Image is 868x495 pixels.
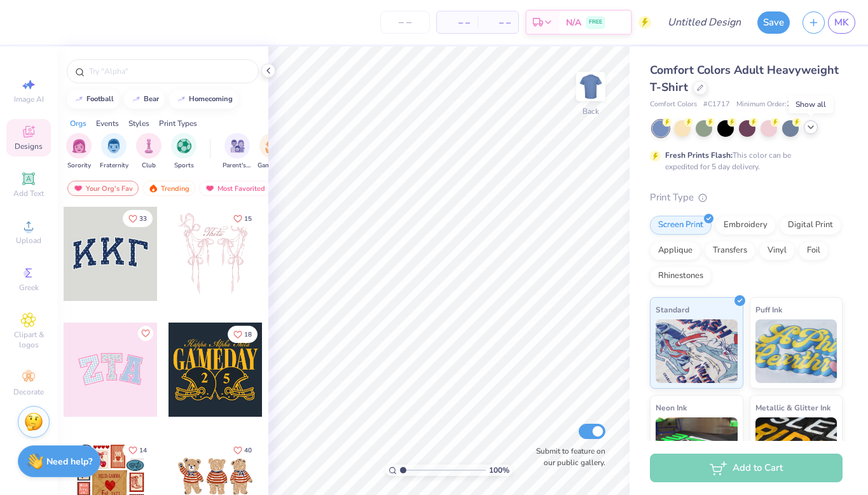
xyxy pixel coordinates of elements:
div: Trending [142,181,195,196]
div: filter for Parent's Weekend [223,133,252,171]
div: football [86,95,114,102]
img: Standard [656,319,738,383]
span: Upload [16,235,41,246]
span: MK [834,15,849,30]
div: Styles [128,118,149,129]
div: Vinyl [759,241,795,260]
span: Sorority [67,161,91,171]
div: Your Org's Fav [67,181,139,196]
span: 18 [244,331,252,338]
span: Neon Ink [656,401,687,414]
div: Transfers [705,241,755,260]
span: 14 [139,447,147,454]
img: Fraternity Image [107,139,121,153]
span: Image AI [14,94,44,104]
span: Sports [174,161,194,171]
button: Like [123,210,153,227]
span: – – [444,16,470,29]
span: # C1717 [703,99,730,110]
div: This color can be expedited for 5 day delivery. [665,150,822,172]
img: Sorority Image [72,139,86,153]
span: Clipart & logos [6,330,51,350]
img: Game Day Image [265,139,280,153]
span: Standard [656,303,689,316]
div: filter for Fraternity [100,133,128,171]
div: Print Types [159,118,197,129]
div: filter for Game Day [258,133,287,171]
span: Minimum Order: 24 + [736,99,800,110]
div: bear [144,95,159,102]
button: Save [757,11,790,34]
span: FREE [589,18,602,27]
span: Game Day [258,161,287,171]
button: Like [123,442,153,459]
strong: Fresh Prints Flash: [665,150,733,160]
div: filter for Sorority [66,133,92,171]
span: Metallic & Glitter Ink [755,401,830,414]
span: Comfort Colors Adult Heavyweight T-Shirt [650,62,839,95]
div: Applique [650,241,701,260]
span: Fraternity [100,161,128,171]
span: 15 [244,216,252,222]
span: 33 [139,216,147,222]
button: Like [228,326,258,343]
a: MK [828,11,855,34]
img: Neon Ink [656,417,738,481]
span: Comfort Colors [650,99,697,110]
div: filter for Club [136,133,162,171]
div: filter for Sports [171,133,196,171]
img: trend_line.gif [131,95,141,103]
img: trending.gif [148,184,158,193]
button: Like [228,442,258,459]
button: filter button [136,133,162,171]
input: – – [380,11,430,34]
div: homecoming [189,95,233,102]
span: Designs [15,141,43,151]
img: trend_line.gif [176,95,186,103]
strong: Need help? [46,456,92,468]
div: Foil [799,241,829,260]
div: Rhinestones [650,267,712,286]
div: Digital Print [780,216,841,235]
span: Decorate [13,387,44,397]
span: Club [142,161,156,171]
button: filter button [258,133,287,171]
button: filter button [171,133,196,171]
span: N/A [566,16,581,29]
span: Greek [19,282,39,293]
div: Back [582,106,599,117]
button: filter button [66,133,92,171]
div: Embroidery [715,216,776,235]
div: Show all [789,95,833,113]
img: Club Image [142,139,156,153]
span: Parent's Weekend [223,161,252,171]
button: Like [138,326,153,341]
button: Like [228,210,258,227]
img: trend_line.gif [74,95,84,103]
button: bear [124,90,165,109]
img: Puff Ink [755,319,837,383]
button: filter button [100,133,128,171]
div: Orgs [70,118,86,129]
label: Submit to feature on our public gallery. [529,445,605,468]
span: 100 % [489,464,509,476]
span: – – [485,16,511,29]
input: Untitled Design [658,10,751,35]
button: football [67,90,120,109]
span: Add Text [13,188,44,199]
div: Most Favorited [199,181,271,196]
img: most_fav.gif [205,184,215,193]
div: Screen Print [650,216,712,235]
button: homecoming [169,90,238,109]
div: Events [96,118,119,129]
input: Try "Alpha" [88,65,251,78]
img: most_fav.gif [73,184,83,193]
span: Puff Ink [755,303,782,316]
img: Parent's Weekend Image [230,139,245,153]
div: Print Type [650,190,843,205]
img: Metallic & Glitter Ink [755,417,837,481]
span: 40 [244,447,252,454]
img: Sports Image [177,139,191,153]
img: Back [578,74,603,99]
button: filter button [223,133,252,171]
